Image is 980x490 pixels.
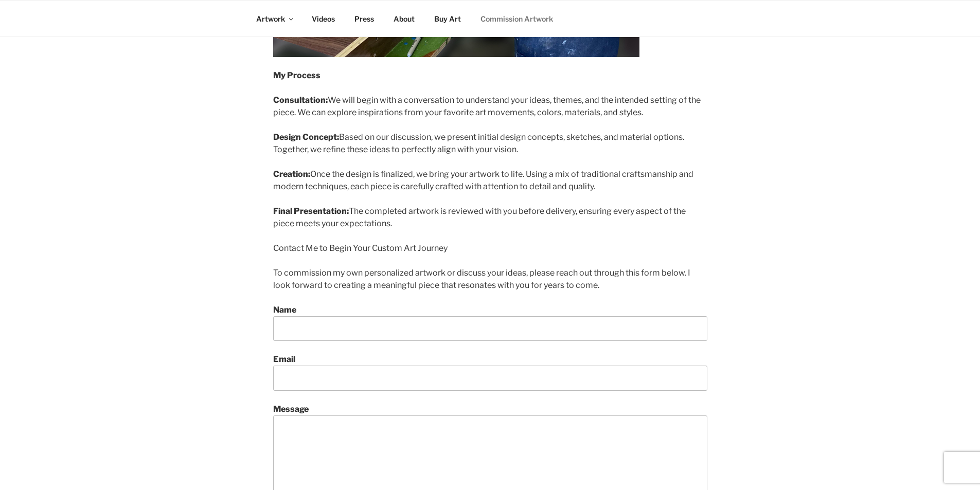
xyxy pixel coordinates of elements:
a: Videos [303,6,344,31]
nav: Top Menu [247,6,733,31]
input: Email [273,366,707,390]
p: The completed artwork is reviewed with you before delivery, ensuring every aspect of the piece me... [273,205,707,230]
p: Contact Me to Begin Your Custom Art Journey [273,242,707,255]
input: Name [273,316,707,341]
a: Commission Artwork [472,6,562,31]
a: Buy Art [425,6,470,31]
a: Press [346,6,383,31]
strong: Creation: [273,169,310,179]
label: Name [273,304,707,341]
strong: Design Concept: [273,132,339,142]
a: About [385,6,424,31]
strong: My Process [273,70,320,80]
label: Email [273,353,707,390]
p: Based on our discussion, we present initial design concepts, sketches, and material options. Toge... [273,131,707,156]
strong: Final Presentation: [273,206,349,216]
p: Once the design is finalized, we bring your artwork to life. Using a mix of traditional craftsman... [273,168,707,193]
p: We will begin with a conversation to understand your ideas, themes, and the intended setting of t... [273,94,707,119]
strong: Consultation: [273,95,328,105]
a: Artwork [247,6,301,31]
p: To commission my own personalized artwork or discuss your ideas, please reach out through this fo... [273,267,707,292]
